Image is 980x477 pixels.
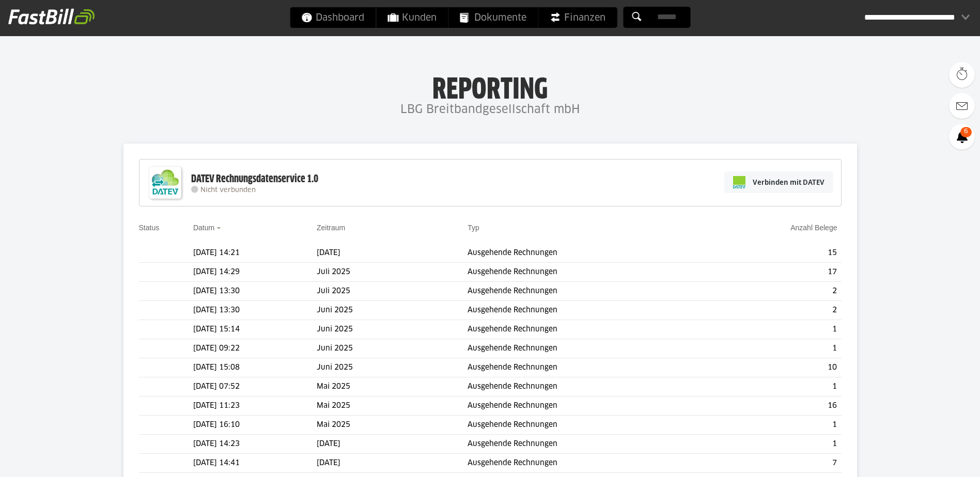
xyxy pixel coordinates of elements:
td: Mai 2025 [317,396,468,416]
td: 10 [706,358,841,377]
a: Datum [193,224,214,232]
span: Kunden [387,7,437,28]
td: [DATE] 16:10 [193,416,317,435]
td: 16 [706,396,841,416]
td: [DATE] [317,435,468,454]
td: Juni 2025 [317,320,468,339]
td: Juli 2025 [317,263,468,282]
td: Ausgehende Rechnungen [468,358,706,377]
td: [DATE] 11:23 [193,396,317,416]
td: Juni 2025 [317,301,468,320]
td: [DATE] 14:23 [193,435,317,454]
td: Juni 2025 [317,339,468,358]
span: Dashboard [301,7,364,28]
td: [DATE] 07:52 [193,377,317,396]
td: Ausgehende Rechnungen [468,320,706,339]
span: Verbinden mit DATEV [753,177,825,187]
td: 2 [706,301,841,320]
span: Finanzen [550,7,605,28]
a: Zeitraum [317,224,345,232]
iframe: Öffnet ein Widget, in dem Sie weitere Informationen finden [900,446,970,472]
td: [DATE] 14:29 [193,263,317,282]
td: 2 [706,282,841,301]
td: Ausgehende Rechnungen [468,263,706,282]
td: Mai 2025 [317,377,468,396]
a: Dashboard [290,7,376,28]
a: Status [139,224,160,232]
td: [DATE] 15:08 [193,358,317,377]
td: 7 [706,454,841,473]
td: Ausgehende Rechnungen [468,244,706,263]
a: Dokumente [448,7,538,28]
td: [DATE] 15:14 [193,320,317,339]
td: Juli 2025 [317,282,468,301]
td: 1 [706,320,841,339]
td: Ausgehende Rechnungen [468,301,706,320]
a: 6 [949,124,975,150]
img: pi-datev-logo-farbig-24.svg [733,176,745,188]
div: DATEV Rechnungsdatenservice 1.0 [191,172,318,186]
td: [DATE] 09:22 [193,339,317,358]
span: 6 [960,127,972,137]
td: 1 [706,377,841,396]
img: DATEV-Datenservice Logo [145,162,186,203]
span: Nicht verbunden [200,187,256,194]
td: Ausgehende Rechnungen [468,454,706,473]
a: Typ [468,224,479,232]
td: Juni 2025 [317,358,468,377]
span: Dokumente [460,7,526,28]
a: Anzahl Belege [790,224,837,232]
td: [DATE] 14:41 [193,454,317,473]
td: Ausgehende Rechnungen [468,435,706,454]
td: 1 [706,416,841,435]
td: [DATE] 13:30 [193,301,317,320]
a: Verbinden mit DATEV [724,171,833,193]
td: 1 [706,435,841,454]
td: Mai 2025 [317,416,468,435]
a: Finanzen [538,7,617,28]
td: [DATE] [317,454,468,473]
td: Ausgehende Rechnungen [468,339,706,358]
td: 15 [706,244,841,263]
td: Ausgehende Rechnungen [468,416,706,435]
td: [DATE] [317,244,468,263]
td: Ausgehende Rechnungen [468,282,706,301]
a: Kunden [376,7,448,28]
td: [DATE] 13:30 [193,282,317,301]
img: sort_desc.gif [216,227,223,229]
img: fastbill_logo_white.png [8,8,95,25]
td: Ausgehende Rechnungen [468,377,706,396]
td: 1 [706,339,841,358]
td: 17 [706,263,841,282]
h1: Reporting [103,73,877,100]
td: [DATE] 14:21 [193,244,317,263]
td: Ausgehende Rechnungen [468,396,706,416]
